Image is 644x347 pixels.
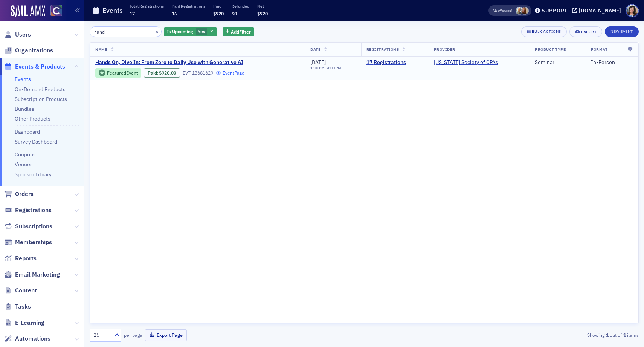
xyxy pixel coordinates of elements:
a: E-Learning [4,319,44,327]
span: $920 [257,11,268,17]
span: Registrations [15,206,52,214]
a: Events [15,76,31,83]
div: Seminar [535,59,580,66]
a: Subscriptions [4,222,52,231]
a: View Homepage [45,5,62,18]
p: Refunded [232,3,249,9]
div: Bulk Actions [532,29,561,34]
button: [DOMAIN_NAME] [572,8,624,13]
a: Sponsor Library [15,171,52,178]
div: – [310,66,341,70]
span: Organizations [15,46,53,55]
a: [US_STATE] Society of CPAs [434,59,498,66]
span: Automations [15,335,50,343]
span: Content [15,286,37,295]
a: Organizations [4,46,53,55]
a: Subscription Products [15,96,67,102]
div: Yes [164,27,217,37]
div: [DOMAIN_NAME] [579,7,621,14]
div: In-Person [591,59,633,66]
span: 16 [172,11,177,17]
a: Paid [148,70,157,76]
button: Export [569,26,602,37]
span: Users [15,31,31,39]
span: Format [591,47,607,52]
label: per page [124,332,142,338]
a: Tasks [4,303,31,311]
div: 25 [93,331,110,339]
span: Colorado Society of CPAs [434,59,498,66]
div: Featured Event [95,68,141,78]
div: Support [542,7,568,14]
strong: 1 [604,332,610,338]
a: Venues [15,161,33,168]
span: Derrol Moorhead [516,7,523,15]
span: $920 [213,11,224,17]
img: SailAMX [50,5,62,17]
button: AddFilter [223,27,254,37]
p: Paid Registrations [172,3,205,9]
span: Reports [15,254,37,263]
button: Export Page [145,329,187,341]
a: Coupons [15,151,36,158]
a: Automations [4,335,50,343]
button: Bulk Actions [521,26,567,37]
a: EventPage [216,70,244,76]
span: Sheila Duggan [521,7,529,15]
a: Bundles [15,105,34,112]
span: : [148,70,159,76]
span: 17 [130,11,135,17]
p: Total Registrations [130,3,164,9]
button: × [154,28,160,35]
a: New Event [605,28,639,34]
span: Is Upcoming [167,28,193,34]
a: Memberships [4,238,52,246]
span: Orders [15,190,34,198]
span: Add Filter [231,28,251,35]
img: SailAMX [11,5,45,17]
div: Showing out of items [461,332,639,338]
a: Hands On, Dive In: From Zero to Daily Use with Generative AI [95,59,244,66]
span: Subscriptions [15,222,52,231]
input: Search… [90,26,162,37]
a: Orders [4,190,34,198]
div: Also [493,8,500,13]
div: Paid: 28 - $92000 [144,68,180,77]
span: Date [310,47,320,52]
a: Events & Products [4,63,65,71]
a: Registrations [4,206,52,214]
span: Registrations [366,47,399,52]
span: Events & Products [15,63,65,71]
a: 17 Registrations [366,59,423,66]
a: Survey Dashboard [15,138,57,145]
strong: 1 [622,332,627,338]
span: Yes [198,28,205,34]
div: Featured Event [107,71,138,75]
span: Hands On, Dive In: From Zero to Daily Use with Generative AI [95,59,243,66]
span: Provider [434,47,455,52]
a: Users [4,31,31,39]
a: Email Marketing [4,271,60,279]
a: On-Demand Products [15,86,66,93]
a: Other Products [15,115,50,122]
span: Tasks [15,303,31,311]
time: 1:00 PM [310,65,325,70]
button: New Event [605,26,639,37]
span: E-Learning [15,319,44,327]
span: Profile [626,4,639,17]
span: $920.00 [159,70,176,76]
a: Dashboard [15,128,40,135]
span: Product Type [535,47,566,52]
span: Viewing [493,8,512,13]
h1: Events [102,6,123,15]
span: Memberships [15,238,52,246]
time: 4:00 PM [327,65,341,70]
div: Export [581,30,597,34]
span: $0 [232,11,237,17]
p: Paid [213,3,224,9]
span: Name [95,47,107,52]
div: EVT-13681629 [183,70,213,76]
a: Reports [4,254,37,263]
p: Net [257,3,268,9]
